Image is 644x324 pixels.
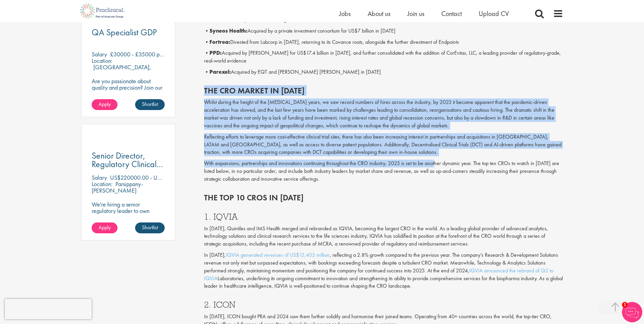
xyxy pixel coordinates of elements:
[98,224,111,231] span: Apply
[204,251,563,290] p: In [DATE], , reflecting a 2.8% growth compared to the previous year. The company’s Research & Dev...
[226,251,330,258] a: IQVIA generated revenues of US$15,405 million
[339,9,351,18] a: Jobs
[204,49,563,65] p: • Acquired by [PERSON_NAME] for US$17.4 billion in [DATE], and further consolidated with the addi...
[204,212,563,221] h3: 1. IQVIA
[92,201,165,227] p: We're hiring a senior regulatory leader to own clinical stage strategy across multiple programs.
[209,27,247,34] b: Syneos Health:
[204,86,563,95] h2: The CRO market in [DATE]
[92,26,157,38] span: QA Specialist GDP
[209,68,231,75] b: Parexel:
[204,267,553,282] a: IQVIA announced the rebrand of Q2 to IQVIA
[92,57,112,65] span: Location:
[204,68,563,76] p: • Acquired by EQT and [PERSON_NAME] [PERSON_NAME] in [DATE]
[204,27,563,35] p: • Acquired by a private investment consortium for US$7 billion in [DATE]
[209,49,222,56] b: PPD:
[92,174,107,181] span: Salary
[92,50,107,58] span: Salary
[92,28,165,37] a: QA Specialist GDP
[92,180,149,207] p: Parsippany-[PERSON_NAME][GEOGRAPHIC_DATA], [GEOGRAPHIC_DATA]
[622,302,628,308] span: 1
[92,180,112,188] span: Location:
[98,101,111,108] span: Apply
[204,38,563,46] p: • Divested from Labcorp in [DATE], returning to its Covance roots, alongside the further divestme...
[110,50,181,58] p: £30000 - £35000 per annum
[5,299,92,319] iframe: reCAPTCHA
[441,9,462,18] a: Contact
[407,9,424,18] a: Join us
[479,9,509,18] a: Upload CV
[204,225,563,248] p: In [DATE], Quintiles and IMS Health merged and rebranded as IQVIA, becoming the largest CRO in th...
[92,222,117,233] a: Apply
[368,9,390,18] a: About us
[92,99,117,110] a: Apply
[135,222,165,233] a: Shortlist
[204,300,563,309] h3: 2. ICON
[92,63,151,77] p: [GEOGRAPHIC_DATA], [GEOGRAPHIC_DATA]
[92,150,163,178] span: Senior Director, Regulatory Clinical Strategy
[204,160,563,183] p: With expansions, partnerships and innovations continuing throughout the CRO industry, 2025 is set...
[204,98,563,129] p: Whilst during the height of the [MEDICAL_DATA] years, we saw record numbers of hires across the i...
[92,78,165,104] p: Are you passionate about quality and precision? Join our team as a … and help ensure top-tier sta...
[92,151,165,168] a: Senior Director, Regulatory Clinical Strategy
[204,193,563,202] h2: The top 10 CROs in [DATE]
[110,174,277,181] p: US$220000.00 - US$265000 per annum + Highly Competitive Salary
[135,99,165,110] a: Shortlist
[209,38,230,46] b: Fortrea:
[622,302,642,322] img: Chatbot
[204,133,563,157] p: Reflecting efforts to leverage more cost-effective clinical trial sites, there has also been incr...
